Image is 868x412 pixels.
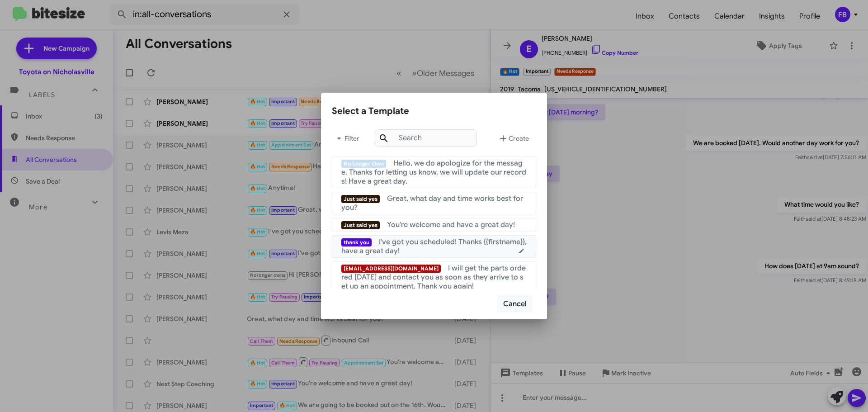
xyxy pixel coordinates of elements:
button: Create [491,128,536,149]
span: Just said yes [341,221,380,229]
span: Just said yes [341,195,380,203]
input: Search [375,129,477,147]
span: I will get the parts ordered [DATE] and contact you as soon as they arrive to set up an appointme... [341,264,526,291]
span: Great, what day and time works best for you? [341,194,523,212]
span: [EMAIL_ADDRESS][DOMAIN_NAME] [341,265,441,273]
span: I've got you scheduled! Thanks {{firstname}}, have a great day! [341,237,527,256]
button: Filter [332,128,361,149]
span: You're welcome and have a great day! [387,220,515,229]
button: Cancel [497,295,533,313]
span: Filter [332,130,361,147]
span: Create [498,130,529,147]
span: Hello, we do apologize for the message. Thanks for letting us know, we will update our records! H... [341,159,526,186]
div: Select a Template [332,104,536,118]
span: No Longer Own [341,160,386,168]
span: thank you [341,238,372,246]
